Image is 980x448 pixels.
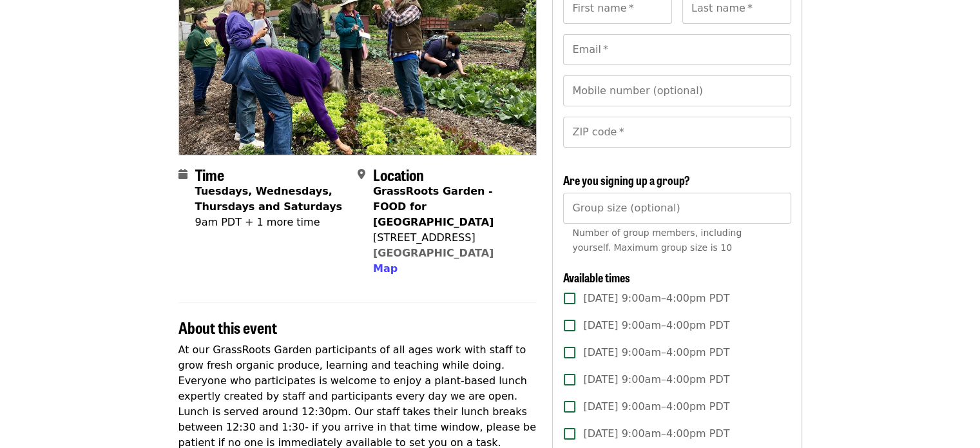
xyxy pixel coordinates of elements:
i: map-marker-alt icon [358,168,365,180]
span: [DATE] 9:00am–4:00pm PDT [583,291,729,306]
i: calendar icon [178,168,187,180]
span: Available times [563,269,630,286]
span: Time [195,163,224,186]
strong: GrassRoots Garden - FOOD for [GEOGRAPHIC_DATA] [373,185,494,228]
input: [object Object] [563,193,791,224]
a: [GEOGRAPHIC_DATA] [373,247,494,259]
span: [DATE] 9:00am–4:00pm PDT [583,318,729,333]
span: Location [373,163,424,186]
button: Map [373,261,398,277]
input: Mobile number (optional) [563,75,791,106]
span: About this event [178,316,277,338]
span: [DATE] 9:00am–4:00pm PDT [583,372,729,387]
strong: Tuesdays, Wednesdays, Thursdays and Saturdays [195,185,343,213]
span: Map [373,262,398,275]
span: [DATE] 9:00am–4:00pm PDT [583,399,729,414]
div: 9am PDT + 1 more time [195,215,347,230]
span: Are you signing up a group? [563,171,690,188]
input: Email [563,34,791,65]
span: [DATE] 9:00am–4:00pm PDT [583,345,729,360]
input: ZIP code [563,117,791,148]
div: [STREET_ADDRESS] [373,230,526,246]
span: Number of group members, including yourself. Maximum group size is 10 [572,228,742,253]
span: [DATE] 9:00am–4:00pm PDT [583,426,729,442]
